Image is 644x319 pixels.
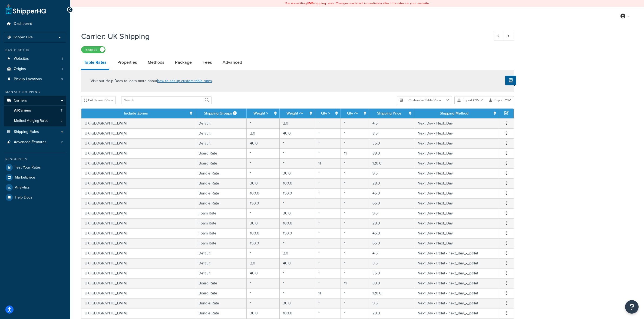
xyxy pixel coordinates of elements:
[369,228,414,238] td: 45.0
[14,119,48,123] span: Method Merging Rules
[61,140,63,145] span: 2
[4,48,66,53] div: Basic Setup
[414,168,499,178] td: Next Day - Next_Day
[369,308,414,318] td: 28.0
[397,96,452,104] button: Customize Table View
[247,258,280,268] td: 2.0
[414,218,499,228] td: Next Day - Next_Day
[81,31,484,42] h1: Carrier: UK Shipping
[195,248,247,258] td: Default
[369,168,414,178] td: 9.5
[369,218,414,228] td: 28.0
[157,78,212,84] a: how to set up custom table rates
[81,46,105,53] label: Enabled
[14,108,31,113] span: All Carriers
[280,308,315,318] td: 100.0
[62,56,63,61] span: 1
[247,308,280,318] td: 30.0
[4,183,66,192] li: Analytics
[369,118,414,128] td: 4.5
[4,193,66,202] li: Help Docs
[81,218,195,228] td: UK [GEOGRAPHIC_DATA]
[321,110,330,116] a: Qty >
[195,218,247,228] td: Foam Rate
[4,54,66,64] a: Websites1
[369,128,414,138] td: 8.5
[91,78,213,84] p: Visit our Help Docs to learn more about .
[4,74,66,84] li: Pickup Locations
[4,173,66,182] a: Marketplace
[369,208,414,218] td: 9.5
[414,258,499,268] td: Next Day - Pallet - next_day_-_pallet
[280,258,315,268] td: 40.0
[81,248,195,258] td: UK [GEOGRAPHIC_DATA]
[81,118,195,128] td: UK [GEOGRAPHIC_DATA]
[369,268,414,278] td: 35.0
[15,165,41,170] span: Test Your Rates
[115,56,140,69] a: Properties
[4,19,66,29] li: Dashboard
[14,140,47,145] span: Advanced Features
[195,278,247,288] td: Board Rate
[280,128,315,138] td: 40.0
[62,67,63,71] span: 1
[369,288,414,298] td: 120.0
[369,258,414,268] td: 8.5
[81,138,195,148] td: UK [GEOGRAPHIC_DATA]
[247,128,280,138] td: 2.0
[81,198,195,208] td: UK [GEOGRAPHIC_DATA]
[4,96,66,126] li: Carriers
[377,110,401,116] a: Shipping Price
[81,298,195,308] td: UK [GEOGRAPHIC_DATA]
[195,308,247,318] td: Bundle Rate
[280,208,315,218] td: 30.0
[280,298,315,308] td: 30.0
[369,248,414,258] td: 4.5
[195,198,247,208] td: Bundle Rate
[414,188,499,198] td: Next Day - Next_Day
[369,238,414,248] td: 65.0
[172,56,194,69] a: Package
[81,208,195,218] td: UK [GEOGRAPHIC_DATA]
[315,288,341,298] td: 11
[195,288,247,298] td: Board Rate
[14,77,42,82] span: Pickup Locations
[4,137,66,147] li: Advanced Features
[504,32,514,41] a: Next Record
[4,157,66,162] div: Resources
[81,148,195,158] td: UK [GEOGRAPHIC_DATA]
[195,138,247,148] td: Default
[494,32,504,41] a: Previous Record
[81,158,195,168] td: UK [GEOGRAPHIC_DATA]
[4,127,66,137] li: Shipping Rules
[14,35,33,40] span: Scope: Live
[280,248,315,258] td: 2.0
[280,178,315,188] td: 100.0
[15,175,35,180] span: Marketplace
[81,56,109,70] a: Table Rates
[195,109,247,118] th: Shipping Groups
[4,163,66,172] a: Test Your Rates
[121,96,212,104] input: Search
[81,278,195,288] td: UK [GEOGRAPHIC_DATA]
[81,258,195,268] td: UK [GEOGRAPHIC_DATA]
[369,158,414,168] td: 120.0
[81,268,195,278] td: UK [GEOGRAPHIC_DATA]
[220,56,245,69] a: Advanced
[4,54,66,64] li: Websites
[247,238,280,248] td: 150.0
[15,195,32,200] span: Help Docs
[14,22,32,26] span: Dashboard
[195,228,247,238] td: Foam Rate
[4,74,66,84] a: Pickup Locations0
[4,137,66,147] a: Advanced Features2
[414,138,499,148] td: Next Day - Next_Day
[61,77,63,82] span: 0
[195,258,247,268] td: Default
[414,288,499,298] td: Next Day - Pallet - next_day_-_pallet
[247,138,280,148] td: 40.0
[369,148,414,158] td: 89.0
[369,298,414,308] td: 9.5
[200,56,214,69] a: Fees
